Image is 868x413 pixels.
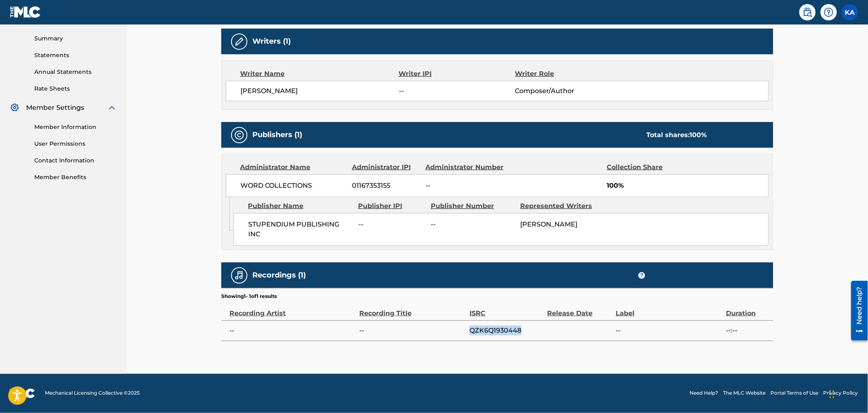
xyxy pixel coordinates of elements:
[358,220,425,229] span: --
[431,220,514,229] span: --
[352,181,420,191] span: 01167353155
[45,390,140,397] span: Mechanical Licensing Collective © 2025
[515,86,621,96] span: Composer/Author
[26,103,84,113] span: Member Settings
[248,220,352,239] span: STUPENDIUM PUBLISHING INC
[240,69,399,79] div: Writer Name
[252,37,291,46] h5: Writers (1)
[723,390,766,397] a: The MLC Website
[240,86,399,96] span: [PERSON_NAME]
[431,201,514,211] div: Publisher Number
[229,326,355,335] span: --
[646,130,707,140] div: Total shares:
[399,86,515,96] span: --
[830,382,835,406] div: Drag
[470,300,543,318] div: ISRC
[616,300,722,318] div: Label
[248,201,352,211] div: Publisher Name
[607,181,768,191] span: 100%
[234,130,244,140] img: Publishers
[821,4,837,20] div: Help
[234,37,244,47] img: Writers
[823,390,858,397] a: Privacy Policy
[229,300,355,318] div: Recording Artist
[10,389,35,398] img: logo
[726,300,769,318] div: Duration
[358,201,425,211] div: Publisher IPI
[425,162,510,172] div: Administrator Number
[399,69,515,79] div: Writer IPI
[34,140,117,148] a: User Permissions
[845,278,868,343] iframe: Resource Center
[771,390,819,397] a: Portal Terms of Use
[827,374,868,413] iframe: Chat Widget
[726,326,769,335] span: --:--
[824,7,834,17] img: help
[515,69,621,79] div: Writer Role
[470,326,543,335] span: QZK6Q1930448
[107,103,117,113] img: expand
[234,271,244,280] img: Recordings
[359,300,465,318] div: Recording Title
[10,103,20,113] img: Member Settings
[548,300,612,318] div: Release Date
[252,271,306,280] h5: Recordings (1)
[520,220,577,228] span: [PERSON_NAME]
[252,130,302,140] h5: Publishers (1)
[34,34,117,43] a: Summary
[803,7,812,17] img: search
[616,326,722,335] span: --
[425,181,510,191] span: --
[352,162,419,172] div: Administrator IPI
[240,181,346,191] span: WORD COLLECTIONS
[34,156,117,165] a: Contact Information
[690,390,719,397] a: Need Help?
[10,6,41,18] img: MLC Logo
[639,272,645,279] span: ?
[34,68,117,76] a: Annual Statements
[34,84,117,93] a: Rate Sheets
[34,123,117,131] a: Member Information
[607,162,686,172] div: Collection Share
[34,173,117,182] a: Member Benefits
[799,4,816,20] a: Public Search
[240,162,346,172] div: Administrator Name
[34,51,117,60] a: Statements
[842,4,858,20] div: User Menu
[520,201,603,211] div: Represented Writers
[221,293,277,300] p: Showing 1 - 1 of 1 results
[359,326,465,335] span: --
[690,131,707,139] span: 100 %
